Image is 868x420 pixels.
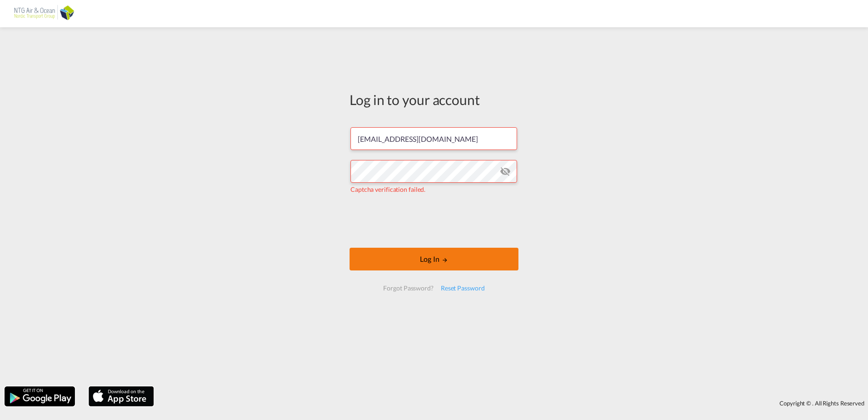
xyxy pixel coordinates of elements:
[158,395,868,411] div: Copyright © . All Rights Reserved
[380,280,437,296] div: Forgot Password?
[350,185,425,193] span: Captcha verification failed.
[88,385,155,407] img: apple.png
[14,4,75,24] img: af31b1c0b01f11ecbc353f8e72265e29.png
[350,248,518,270] button: LOGIN
[365,203,503,239] iframe: reCAPTCHA
[4,385,76,407] img: google.png
[500,166,511,177] md-icon: icon-eye-off
[350,90,518,109] div: Log in to your account
[350,127,517,150] input: Enter email/phone number
[437,280,488,296] div: Reset Password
